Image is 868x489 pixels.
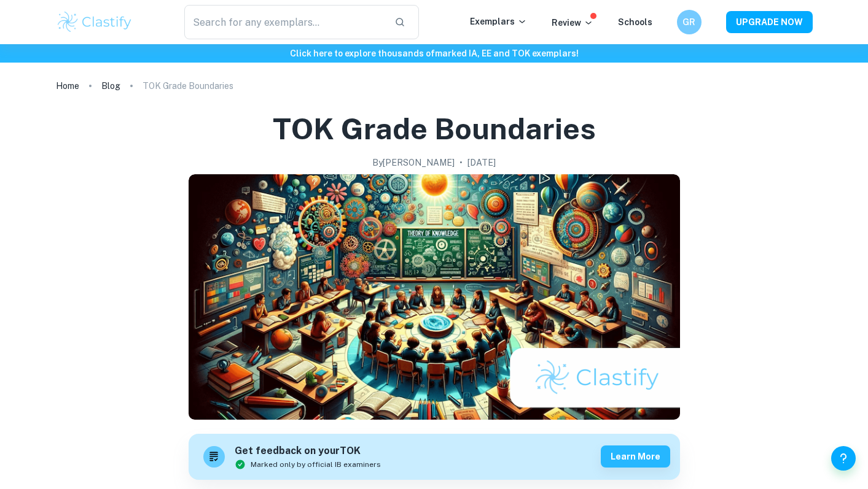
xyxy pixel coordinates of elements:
[831,446,856,471] button: Help and Feedback
[552,16,593,29] p: Review
[189,174,680,420] img: TOK Grade Boundaries cover image
[601,445,670,468] button: Learn more
[143,79,233,93] p: TOK Grade Boundaries
[184,5,385,39] input: Search for any exemplars...
[467,156,496,169] h2: [DATE]
[682,15,696,29] h6: GR
[101,77,120,94] a: Blog
[677,10,702,34] button: GR
[459,156,463,169] p: •
[470,15,527,28] p: Exemplars
[2,47,866,60] h6: Click here to explore thousands of marked IA, EE and TOK exemplars !
[189,434,680,480] a: Get feedback on yourTOKMarked only by official IB examinersLearn more
[251,459,381,470] span: Marked only by official IB examiners
[372,156,455,169] h2: By [PERSON_NAME]
[618,17,652,27] a: Schools
[726,11,813,33] button: UPGRADE NOW
[56,10,134,34] img: Clastify logo
[235,444,381,459] h6: Get feedback on your TOK
[273,109,596,148] h1: TOK Grade Boundaries
[56,77,79,94] a: Home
